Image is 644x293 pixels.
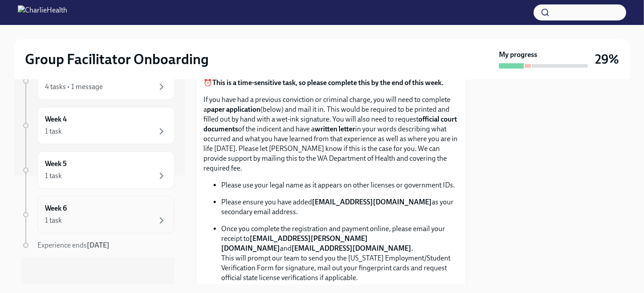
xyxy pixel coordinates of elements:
[45,216,62,225] div: 1 task
[221,234,368,252] strong: [EMAIL_ADDRESS][PERSON_NAME][DOMAIN_NAME]
[21,196,174,233] a: Week 61 task
[292,244,411,252] strong: [EMAIL_ADDRESS][DOMAIN_NAME]
[595,51,619,67] h3: 29%
[45,203,67,213] h6: Week 6
[212,78,444,87] strong: This is a time-sensitive task, so please complete this by the end of this week.
[221,180,458,190] p: Please use your legal name as it appears on other licenses or government IDs.
[45,114,67,124] h6: Week 4
[221,197,458,217] p: Please ensure you have added as your secondary email address.
[18,5,67,20] img: CharlieHealth
[45,126,62,136] div: 1 task
[37,241,109,249] span: Experience ends
[221,224,458,283] p: Once you complete the registration and payment online, please email your receipt to and . This wi...
[499,50,537,60] strong: My progress
[45,159,67,169] h6: Week 5
[203,95,458,173] p: If you have had a previous conviction or criminal charge, you will need to complete a (below) and...
[315,125,355,133] strong: written letter
[21,62,174,100] a: Week 34 tasks • 1 message
[21,107,174,144] a: Week 41 task
[45,82,103,92] div: 4 tasks • 1 message
[207,105,260,114] strong: paper application
[203,115,457,133] strong: official court documents
[25,50,209,68] h2: Group Facilitator Onboarding
[21,151,174,189] a: Week 51 task
[312,198,432,206] strong: [EMAIL_ADDRESS][DOMAIN_NAME]
[45,171,62,181] div: 1 task
[203,78,458,88] p: ⏰
[87,241,109,249] strong: [DATE]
